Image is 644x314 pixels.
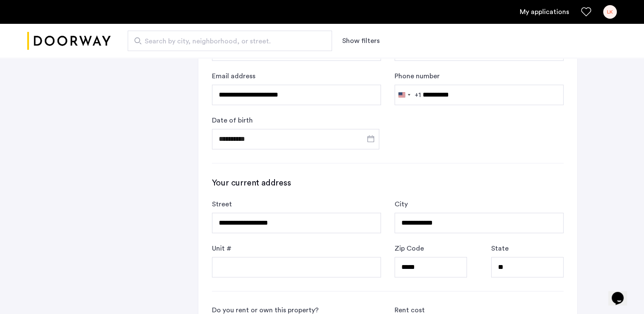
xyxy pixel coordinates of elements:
[395,85,421,105] button: Selected country
[395,243,424,254] label: Zip Code
[366,134,376,144] button: Open calendar
[27,25,111,57] a: Cazamio logo
[212,115,253,126] label: Date of birth
[395,71,440,81] label: Phone number
[212,177,564,189] h3: Your current address
[342,36,380,46] button: Show or hide filters
[212,243,232,254] label: Unit #
[581,7,591,17] a: Favorites
[491,243,509,254] label: State
[212,71,255,81] label: Email address
[27,25,111,57] img: logo
[520,7,569,17] a: My application
[415,90,421,100] div: +1
[128,31,332,51] input: Apartment Search
[608,280,635,305] iframe: chat widget
[212,199,232,209] label: Street
[395,199,408,209] label: City
[145,36,308,46] span: Search by city, neighborhood, or street.
[603,5,617,19] div: LK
